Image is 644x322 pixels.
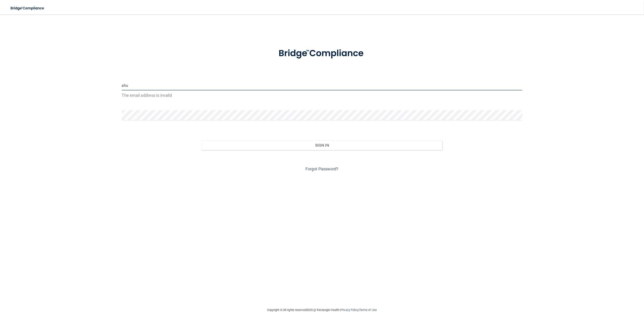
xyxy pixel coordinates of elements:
[239,303,405,317] div: Copyright © All rights reserved 2025 @ Rectangle Health | |
[202,140,442,150] button: Sign In
[7,4,48,13] img: bridge_compliance_login_screen.278c3ca4.svg
[122,92,522,99] p: The email address is invalid
[269,42,375,65] img: bridge_compliance_login_screen.278c3ca4.svg
[359,308,377,312] a: Terms of Use
[122,80,522,90] input: Email
[341,308,358,312] a: Privacy Policy
[305,167,339,171] a: Forgot Password?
